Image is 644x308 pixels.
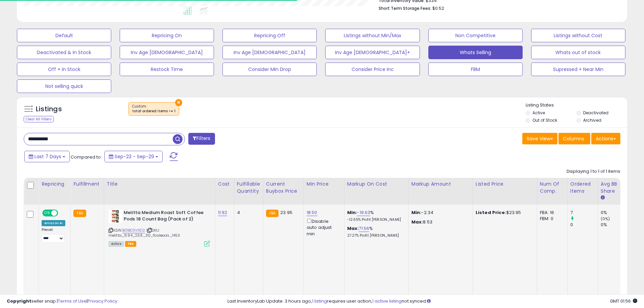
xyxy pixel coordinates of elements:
span: Columns [563,135,584,142]
button: Whats Selling [428,46,523,59]
button: Sep-23 - Sep-29 [104,151,163,162]
b: Listed Price: [476,209,506,216]
a: Privacy Policy [88,298,117,304]
span: $0.52 [432,5,444,11]
div: Num of Comp. [540,181,565,195]
div: Ordered Items [570,181,595,195]
strong: Copyright [7,298,31,304]
label: Deactivated [583,110,609,116]
a: 71.56 [359,225,369,232]
p: -12.65% Profit [PERSON_NAME] [347,217,403,222]
b: Max: [347,225,359,232]
b: Min: [347,209,357,216]
b: Melitta Medium Roast Soft Coffee Pods 18 Count Bag (Pack of 2) [124,210,206,224]
a: 18.50 [307,209,317,216]
div: Markup Amount [411,181,470,188]
strong: Min: [411,209,422,216]
div: Listed Price [476,181,534,188]
div: Last InventoryLab Update: 3 hours ago, requires user action, not synced. [228,298,637,305]
span: Last 7 Days [34,153,61,160]
div: Avg BB Share [601,181,625,195]
span: | SKU: melitta_9.94_23.5_30_fbaleads_1453 [109,228,180,238]
label: Out of Stock [532,117,557,123]
button: Repricing Off [222,29,317,42]
span: Custom: [132,104,175,114]
button: Not selling quick [17,79,111,93]
h5: Listings [36,104,62,114]
div: Fulfillable Quantity [237,181,260,195]
p: Listing States: [526,102,627,109]
a: 1 listing [312,298,327,304]
button: Deactivated & In Stock [17,46,111,59]
div: total ordered items >= 1 [132,109,175,114]
button: Inv Age [DEMOGRAPHIC_DATA] [120,46,214,59]
div: Markup on Cost [347,181,406,188]
div: Title [107,181,212,188]
a: -19.63 [357,209,370,216]
div: FBA: 16 [540,210,562,216]
div: seller snap | | [7,298,117,305]
img: 51cBT15SfCL._SL40_.jpg [109,210,122,223]
button: Listings without Cost [531,29,625,42]
span: 23.95 [280,209,292,216]
div: Displaying 1 to 1 of 1 items [567,168,620,175]
div: 0% [601,222,628,228]
label: Active [532,110,545,116]
div: Min Price [307,181,341,188]
a: Terms of Use [58,298,87,304]
button: Restock Time [120,63,214,76]
small: FBA [266,210,279,217]
span: Sep-23 - Sep-29 [115,153,154,160]
button: Whats out of stock [531,46,625,59]
div: Disable auto adjust min [307,217,339,237]
p: 8.53 [411,219,468,225]
button: × [175,99,182,106]
div: Cost [218,181,231,188]
div: Fulfillment [73,181,101,188]
button: Supressed + Near Min [531,63,625,76]
a: 1 active listing [372,298,402,304]
div: 7 [570,210,598,216]
button: Non Competitive [428,29,523,42]
b: Short Term Storage Fees: [379,5,431,11]
strong: Max: [411,219,423,225]
span: ON [43,210,51,216]
button: Listings without Min/Max [325,29,420,42]
label: Archived [583,117,601,123]
button: Consider Price Inc [325,63,420,76]
small: Avg BB Share. [601,195,605,201]
button: Columns [558,133,590,144]
div: % [347,226,403,238]
button: Default [17,29,111,42]
span: All listings currently available for purchase on Amazon [109,241,124,247]
button: FBM [428,63,523,76]
span: OFF [57,210,68,216]
div: $23.95 [476,210,532,216]
button: Inv Age [DEMOGRAPHIC_DATA] [222,46,317,59]
th: The percentage added to the cost of goods (COGS) that forms the calculator for Min & Max prices. [344,178,408,205]
div: FBM: 0 [540,216,562,222]
div: Amazon AI [42,220,65,226]
button: Save View [522,133,557,144]
small: (0%) [601,216,610,221]
div: % [347,210,403,222]
a: B01BO5VXD2 [122,228,145,233]
div: 0% [601,210,628,216]
span: Compared to: [71,154,102,160]
span: 2025-10-7 01:56 GMT [610,298,637,304]
div: Clear All Filters [24,116,54,122]
div: 4 [237,210,258,216]
div: Preset: [42,228,65,243]
div: Repricing [42,181,68,188]
div: ASIN: [109,210,210,246]
button: Repricing On [120,29,214,42]
a: 11.92 [218,209,228,216]
button: Off + In Stock [17,63,111,76]
button: Consider Min Drop [222,63,317,76]
span: FBA [125,241,137,247]
button: Inv Age [DEMOGRAPHIC_DATA]+ [325,46,420,59]
p: 27.27% Profit [PERSON_NAME] [347,233,403,238]
div: Current Buybox Price [266,181,301,195]
button: Last 7 Days [24,151,70,162]
small: FBA [73,210,86,217]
